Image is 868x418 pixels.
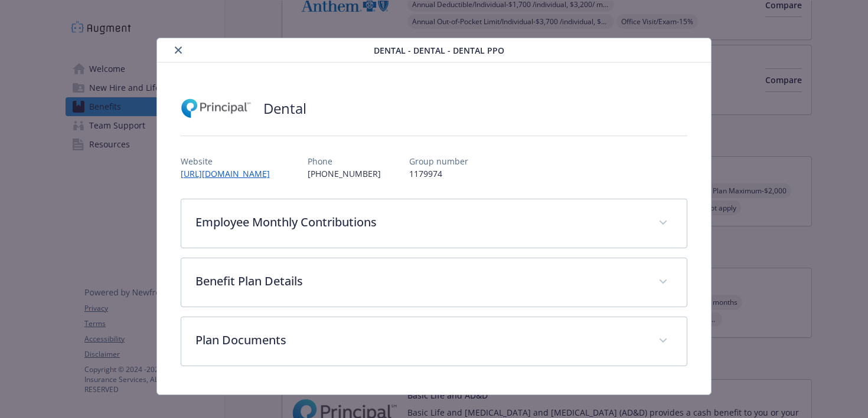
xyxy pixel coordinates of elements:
[263,98,306,119] h2: Dental
[409,167,468,180] p: 1179974
[195,331,645,349] p: Plan Documents
[374,44,504,57] span: Dental - Dental - Dental PPO
[181,168,279,179] a: [URL][DOMAIN_NAME]
[195,213,645,231] p: Employee Monthly Contributions
[409,155,468,167] p: Group number
[171,43,185,57] button: close
[87,38,781,395] div: details for plan Dental - Dental - Dental PPO
[181,317,687,366] div: Plan Documents
[308,167,381,180] p: [PHONE_NUMBER]
[195,272,645,290] p: Benefit Plan Details
[181,91,252,126] img: Principal Financial Group Inc
[308,155,381,167] p: Phone
[181,199,687,248] div: Employee Monthly Contributions
[181,258,687,307] div: Benefit Plan Details
[181,155,279,167] p: Website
